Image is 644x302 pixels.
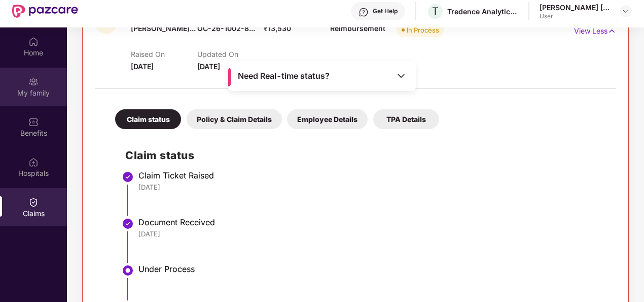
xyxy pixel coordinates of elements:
[131,24,196,33] span: [PERSON_NAME]...
[28,117,39,127] img: svg+xml;base64,PHN2ZyBpZD0iQmVuZWZpdHMiIHhtbG5zPSJodHRwOi8vd3d3LnczLm9yZy8yMDAwL3N2ZyIgd2lkdGg9Ij...
[396,71,406,81] img: Toggle Icon
[197,24,255,33] span: OC-26-1002-8...
[264,24,291,33] span: ₹13,530
[138,229,606,238] div: [DATE]
[28,197,39,207] img: svg+xml;base64,PHN2ZyBpZD0iQ2xhaW0iIHhtbG5zPSJodHRwOi8vd3d3LnczLm9yZy8yMDAwL3N2ZyIgd2lkdGg9IjIwIi...
[131,62,154,71] span: [DATE]
[447,7,518,16] div: Tredence Analytics Solutions Private Limited
[359,7,369,17] img: svg+xml;base64,PHN2ZyBpZD0iSGVscC0zMngzMiIgeG1sbnM9Imh0dHA6Ly93d3cudzMub3JnLzIwMDAvc3ZnIiB3aWR0aD...
[131,50,197,58] p: Raised On
[28,157,39,167] img: svg+xml;base64,PHN2ZyBpZD0iSG9zcGl0YWxzIiB4bWxucz0iaHR0cDovL3d3dy53My5vcmcvMjAwMC9zdmciIHdpZHRoPS...
[28,77,39,87] img: svg+xml;base64,PHN2ZyB3aWR0aD0iMjAiIGhlaWdodD0iMjAiIHZpZXdCb3g9IjAgMCAyMCAyMCIgZmlsbD0ibm9uZSIgeG...
[197,62,220,71] span: [DATE]
[330,24,385,33] span: Reimbursement
[115,109,181,129] div: Claim status
[138,170,606,180] div: Claim Ticket Raised
[122,264,134,277] img: svg+xml;base64,PHN2ZyBpZD0iU3RlcC1BY3RpdmUtMzJ4MzIiIHhtbG5zPSJodHRwOi8vd3d3LnczLm9yZy8yMDAwL3N2Zy...
[122,218,134,230] img: svg+xml;base64,PHN2ZyBpZD0iU3RlcC1Eb25lLTMyeDMyIiB4bWxucz0iaHR0cDovL3d3dy53My5vcmcvMjAwMC9zdmciIH...
[125,147,606,164] h2: Claim status
[432,5,439,17] span: T
[12,5,78,18] img: New Pazcare Logo
[28,37,39,47] img: svg+xml;base64,PHN2ZyBpZD0iSG9tZSIgeG1sbnM9Imh0dHA6Ly93d3cudzMub3JnLzIwMDAvc3ZnIiB3aWR0aD0iMjAiIG...
[373,109,439,129] div: TPA Details
[540,12,611,20] div: User
[622,7,630,15] img: svg+xml;base64,PHN2ZyBpZD0iRHJvcGRvd24tMzJ4MzIiIHhtbG5zPSJodHRwOi8vd3d3LnczLm9yZy8yMDAwL3N2ZyIgd2...
[373,7,398,15] div: Get Help
[138,264,606,274] div: Under Process
[407,25,439,35] div: In Process
[540,3,611,12] div: [PERSON_NAME] [PERSON_NAME]
[574,23,616,37] p: View Less
[607,25,616,37] img: svg+xml;base64,PHN2ZyB4bWxucz0iaHR0cDovL3d3dy53My5vcmcvMjAwMC9zdmciIHdpZHRoPSIxNyIgaGVpZ2h0PSIxNy...
[187,109,282,129] div: Policy & Claim Details
[287,109,368,129] div: Employee Details
[238,71,330,81] span: Need Real-time status?
[197,50,264,58] p: Updated On
[122,171,134,183] img: svg+xml;base64,PHN2ZyBpZD0iU3RlcC1Eb25lLTMyeDMyIiB4bWxucz0iaHR0cDovL3d3dy53My5vcmcvMjAwMC9zdmciIH...
[138,217,606,227] div: Document Received
[138,183,606,192] div: [DATE]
